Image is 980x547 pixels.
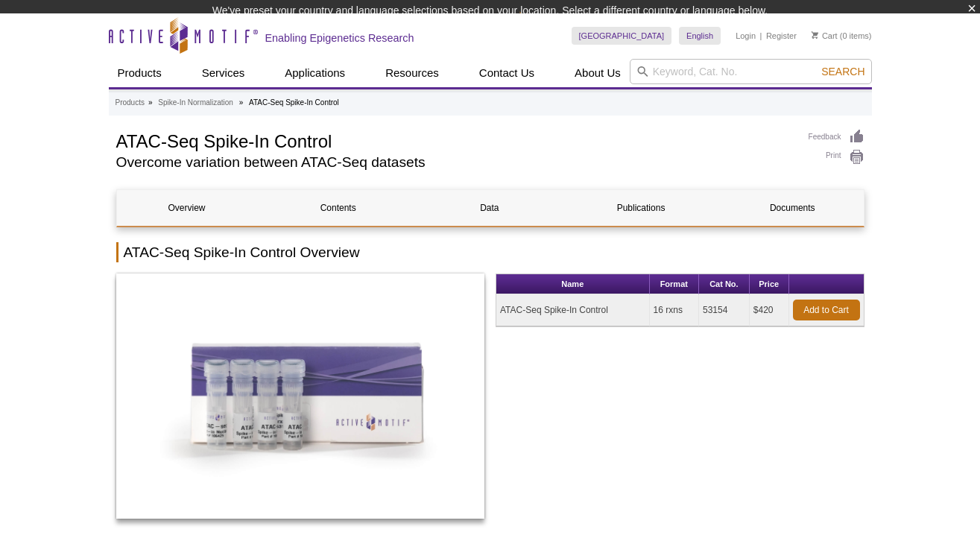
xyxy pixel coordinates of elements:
[276,59,354,87] a: Applications
[193,59,254,87] a: Services
[650,274,699,294] th: Format
[519,11,559,46] img: Change Here
[116,156,794,169] h2: Overcome variation between ATAC-Seq datasets
[117,190,257,226] a: Overview
[821,66,864,78] span: Search
[809,149,864,165] a: Print
[736,31,756,41] a: Login
[109,59,171,87] a: Products
[812,31,838,41] a: Cart
[650,294,699,326] td: 16 rxns
[760,27,762,45] li: |
[496,274,650,294] th: Name
[809,129,864,145] a: Feedback
[679,27,721,45] a: English
[249,98,339,107] li: ATAC-Seq Spike-In Control
[572,27,672,45] a: [GEOGRAPHIC_DATA]
[750,274,789,294] th: Price
[376,59,448,87] a: Resources
[116,96,145,110] a: Products
[265,31,414,45] h2: Enabling Epigenetics Research
[630,59,872,84] input: Keyword, Cat. No.
[750,294,789,326] td: $420
[116,273,485,519] img: ATAC-Seq Spike-In Control
[116,129,794,151] h1: ATAC-Seq Spike-In Control
[566,59,630,87] a: About Us
[699,294,750,326] td: 53154
[239,98,244,107] li: »
[812,27,872,45] li: (0 items)
[148,98,153,107] li: »
[116,242,864,262] h2: ATAC-Seq Spike-In Control Overview
[812,31,818,39] img: Your Cart
[420,190,560,226] a: Data
[470,59,543,87] a: Contact Us
[571,190,711,226] a: Publications
[158,96,233,110] a: Spike-In Normalization
[817,65,869,78] button: Search
[766,31,797,41] a: Register
[699,274,750,294] th: Cat No.
[268,190,408,226] a: Contents
[496,294,650,326] td: ATAC-Seq Spike-In Control
[793,300,860,320] a: Add to Cart
[722,190,862,226] a: Documents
